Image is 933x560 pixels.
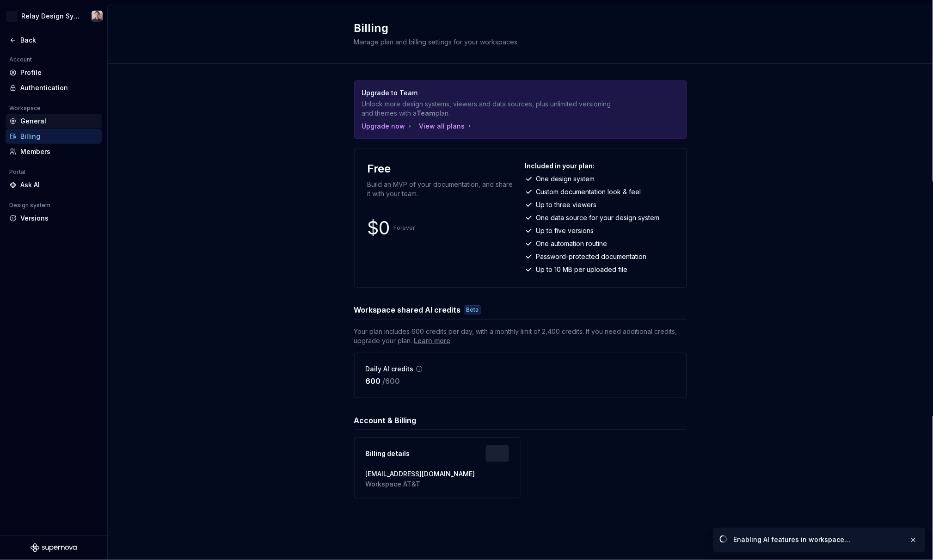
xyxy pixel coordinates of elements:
div: Relay Design System [21,12,80,21]
a: Ask AI [6,178,102,192]
div: Enabling AI features in workspace… [734,535,902,545]
p: Upgrade to Team [362,88,614,98]
a: Back [6,33,102,48]
p: One automation routine [536,239,608,248]
span: Billing details [366,449,410,458]
div: Workspace [6,103,44,114]
div: Ask AI [20,180,98,190]
div: Back [20,36,98,45]
h3: Account & Billing [354,415,417,426]
p: Up to three viewers [536,200,597,209]
p: / 600 [383,375,400,387]
span: Manage plan and billing settings for your workspaces [354,38,518,46]
span: [EMAIL_ADDRESS][DOMAIN_NAME] [366,469,509,479]
button: Upgrade now [362,122,414,131]
p: Unlock more design systems, viewers and data sources, plus unlimited versioning and themes with a... [362,99,614,118]
p: $0 [368,222,390,234]
p: Password-protected documentation [536,252,647,261]
p: One data source for your design system [536,213,660,222]
p: Included in your plan: [525,161,674,171]
p: Up to five versions [536,226,594,235]
div: Billing [20,132,98,141]
div: Beta [465,305,481,314]
div: Portal [6,166,29,178]
h3: Workspace shared AI credits [354,304,461,315]
div: General [20,117,98,126]
a: Billing [6,129,102,144]
a: Authentication [6,80,102,95]
p: Custom documentation look & feel [536,187,641,197]
p: Forever [394,224,415,232]
svg: Supernova Logo [31,543,77,553]
button: View all plans [419,122,473,131]
div: Design system [6,200,54,211]
button: ARelay Design SystemBobby Tan [2,6,105,26]
span: Workspace AT&T [366,480,509,489]
img: Bobby Tan [92,11,103,22]
p: 600 [366,375,381,387]
p: Daily AI credits [366,364,414,374]
h2: Billing [354,21,676,36]
span: Your plan includes 600 credits per day, with a monthly limit of 2,400 credits. If you need additi... [354,327,687,345]
div: Profile [20,68,98,77]
div: Authentication [20,83,98,92]
div: Account [6,54,36,65]
p: One design system [536,174,595,184]
div: A [6,11,18,22]
div: Members [20,147,98,156]
div: Versions [20,214,98,223]
strong: Team [417,109,436,117]
p: Free [368,161,391,176]
a: General [6,114,102,129]
a: Members [6,144,102,159]
a: Learn more [414,336,451,345]
p: Up to 10 MB per uploaded file [536,265,628,274]
a: Profile [6,65,102,80]
p: Build an MVP of your documentation, and share it with your team. [368,180,516,198]
a: Versions [6,211,102,226]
